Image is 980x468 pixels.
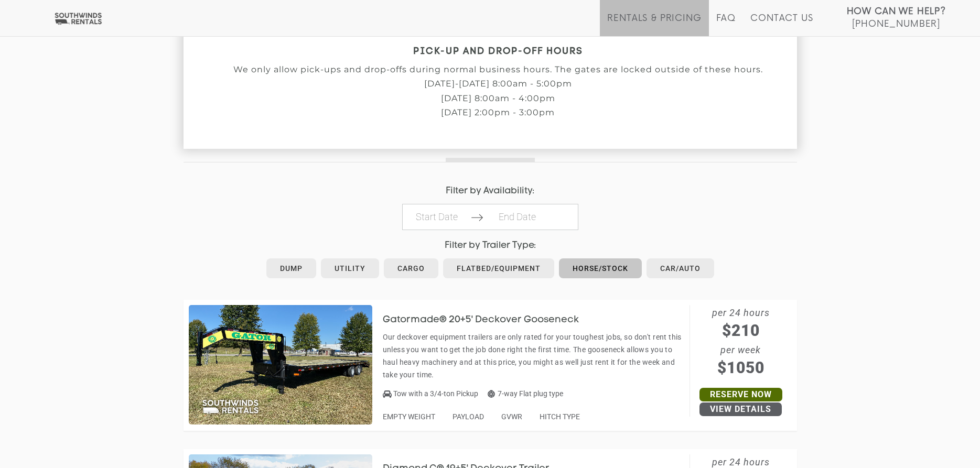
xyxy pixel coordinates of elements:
p: [DATE] 2:00pm - 3:00pm [184,108,813,117]
a: Dump [266,258,316,278]
span: Tow with a 3/4-ton Pickup [393,389,478,398]
a: Reserve Now [699,388,782,401]
span: $1050 [690,356,792,379]
a: Cargo [384,258,438,278]
img: SW012 - Gatormade 20+5' Deckover Gooseneck [189,305,372,425]
a: How Can We Help? [PHONE_NUMBER] [847,5,946,28]
a: Rentals & Pricing [607,13,701,36]
span: HITCH TYPE [540,412,580,421]
span: [PHONE_NUMBER] [852,19,940,29]
strong: How Can We Help? [847,6,946,17]
p: Our deckover equipment trailers are only rated for your toughest jobs, so don't rent this unless ... [383,331,684,381]
img: Southwinds Rentals Logo [52,12,104,25]
a: Contact Us [750,13,813,36]
p: [DATE]-[DATE] 8:00am - 5:00pm [184,79,813,89]
a: Utility [321,258,379,278]
span: GVWR [501,412,522,421]
a: Horse/Stock [559,258,642,278]
span: per 24 hours per week [690,305,792,379]
h3: Gatormade® 20+5' Deckover Gooseneck [383,315,595,325]
h4: Filter by Trailer Type: [184,241,797,251]
strong: PICK-UP AND DROP-OFF HOURS [413,47,583,56]
a: Car/Auto [647,258,714,278]
span: $210 [690,319,792,342]
a: Flatbed/Equipment [443,258,554,278]
p: [DATE] 8:00am - 4:00pm [184,94,813,103]
a: Gatormade® 20+5' Deckover Gooseneck [383,315,595,323]
span: EMPTY WEIGHT [383,412,435,421]
a: View Details [699,402,782,416]
span: PAYLOAD [453,412,484,421]
span: 7-way Flat plug type [488,389,563,398]
p: We only allow pick-ups and drop-offs during normal business hours. The gates are locked outside o... [184,65,813,74]
a: FAQ [716,13,736,36]
h4: Filter by Availability: [184,186,797,196]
